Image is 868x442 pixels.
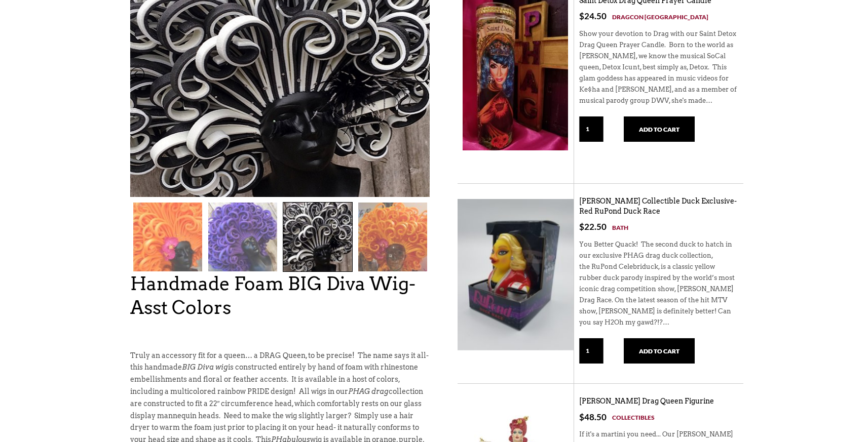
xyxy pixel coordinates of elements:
[579,412,607,422] bdi: 48.50
[579,338,603,364] input: Qty
[612,12,708,22] a: DragCon [GEOGRAPHIC_DATA]
[579,11,607,21] bdi: 24.50
[182,363,228,371] em: BIG Diva wig
[579,197,737,216] a: [PERSON_NAME] Collectible Duck Exclusive- Red RuPond Duck Race
[624,338,695,364] button: Add to cart
[579,221,584,232] span: $
[348,387,389,395] em: PHAG drag
[624,116,695,142] button: Add to cart
[579,233,738,339] div: You Better Quack! The second duck to hatch in our exclusive PHAG drag duck collection, the RuPond...
[612,222,628,233] a: Bath
[579,412,584,422] span: $
[612,412,655,423] a: Collectibles
[579,221,607,232] bdi: 22.50
[579,116,603,142] input: Qty
[579,22,738,117] div: Show your devotion to Drag with our Saint Detox Drag Queen Prayer Candle. Born to the world as [P...
[130,272,430,319] h1: Handmade Foam BIG Diva Wig- Asst Colors
[579,397,714,406] a: [PERSON_NAME] Drag Queen Figurine
[579,11,584,21] span: $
